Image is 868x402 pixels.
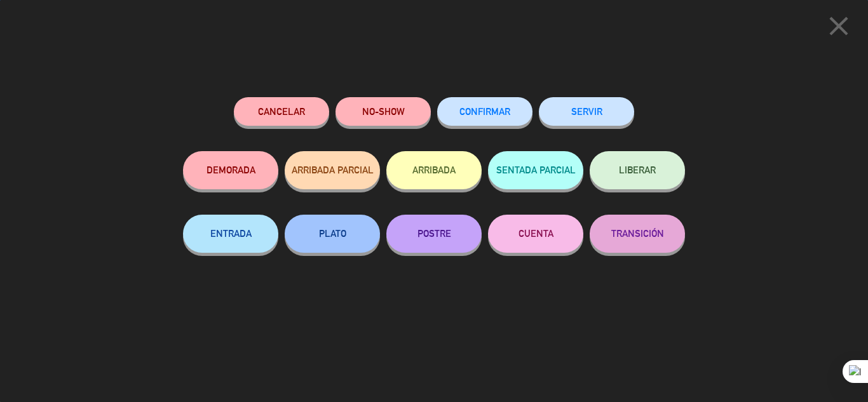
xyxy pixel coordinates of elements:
[285,215,380,253] button: PLATO
[183,151,278,189] button: DEMORADA
[285,151,380,189] button: ARRIBADA PARCIAL
[292,164,374,175] span: ARRIBADA PARCIAL
[819,10,858,47] button: close
[459,106,510,117] span: CONFIRMAR
[386,151,482,189] button: ARRIBADA
[437,97,532,126] button: CONFIRMAR
[183,215,278,253] button: ENTRADA
[619,164,656,175] span: LIBERAR
[488,215,583,253] button: CUENTA
[590,151,685,189] button: LIBERAR
[386,215,482,253] button: POSTRE
[823,10,855,42] i: close
[539,97,634,126] button: SERVIR
[488,151,583,189] button: SENTADA PARCIAL
[234,97,329,126] button: Cancelar
[336,97,431,126] button: NO-SHOW
[590,215,685,253] button: TRANSICIÓN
